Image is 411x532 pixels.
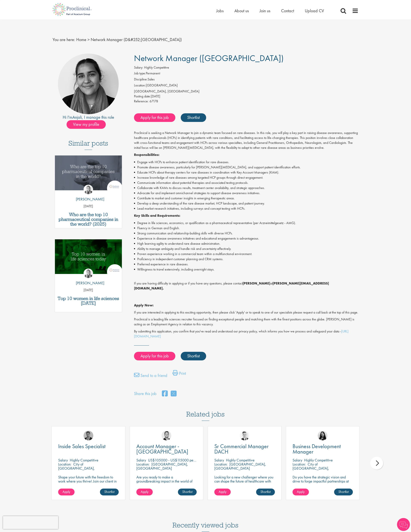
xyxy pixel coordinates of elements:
[134,170,359,175] li: Educate HCPs about therapy centers for rare diseases in coordination with Key Account Managers (K...
[134,317,359,327] p: Proclinical is a leading life sciences recruiter focused on finding exceptional people and matchi...
[58,458,68,463] span: Salary
[171,389,176,398] a: share on twitter
[134,83,359,89] li: [GEOGRAPHIC_DATA]
[134,152,159,157] strong: Responsibilities:
[73,269,104,288] a: Hannah Burke [PERSON_NAME]
[219,489,226,494] span: Apply
[134,226,359,231] li: Fluency in German and English.
[134,281,329,291] strong: [PERSON_NAME][EMAIL_ADDRESS][DOMAIN_NAME].
[178,489,197,495] a: Shortlist
[134,89,359,94] div: [GEOGRAPHIC_DATA], [GEOGRAPHIC_DATA]
[173,511,238,532] h3: Recently viewed jobs
[134,131,359,150] p: Proclinical is seeking a Network Manager to join a dynamic team focused on rare diseases. In this...
[72,114,82,120] a: Anjali
[53,114,124,120] div: Hi I'm , I manage this role
[216,8,224,14] a: Jobs
[134,352,175,360] a: Apply for this job
[55,155,122,194] a: Link to a post
[100,489,119,495] a: Shortlist
[134,165,359,170] li: Promote disease awareness, particularly for [PERSON_NAME][MEDICAL_DATA], and support patient iden...
[293,444,353,454] a: Business Development Manager
[234,8,249,14] a: About us
[214,443,269,455] span: Sr Commercial Manager DACH
[134,180,359,185] li: Communicate information about potential therapies and associated testing protocols.
[134,213,180,218] strong: Key Skills and Requirements:
[67,121,110,127] a: View my profile
[293,462,329,475] p: City of [GEOGRAPHIC_DATA], [GEOGRAPHIC_DATA]
[281,8,294,14] a: Contact
[134,94,151,98] span: Posting date:
[134,236,359,241] li: Experience in disease awareness initiatives and educational engagements is advantageous.
[53,37,75,42] span: You are here:
[134,83,146,88] label: Location:
[173,370,186,379] a: Print
[57,296,120,306] h3: Top 10 women in life sciences [DATE]
[243,281,270,286] strong: [PERSON_NAME]
[144,65,169,70] span: Highly Competitive
[134,71,146,76] label: Job type:
[240,431,249,440] img: Nicolas Daniel
[73,185,104,204] a: Hannah Burke [PERSON_NAME]
[134,231,359,236] li: Strong communication and relationship-building skills with diverse HCPs.
[134,262,359,267] li: Preferred experience in rare diseases.
[134,246,359,251] li: Ability to manage ambiguity and handle risk and uncertainty effectively.
[3,516,58,529] iframe: reCAPTCHA
[293,458,302,463] span: Salary
[58,489,75,495] a: Apply
[293,443,341,455] span: Business Development Manager
[136,458,146,463] span: Salary
[136,444,197,454] a: Account Manager - [GEOGRAPHIC_DATA]
[134,131,359,339] div: Job description
[304,458,333,463] p: Highly Competitive
[136,462,149,467] span: Location:
[134,201,359,206] li: Develop a deep understanding of the rare disease market, HCP landscape, and patient journey.
[149,99,158,103] span: 67178
[334,489,353,495] a: Shortlist
[58,444,119,449] a: Inside Sales Specialist
[134,196,359,201] li: Contribute to market and customer insights in emerging therapeutic areas.
[58,462,71,467] span: Location:
[134,99,149,104] label: Reference:
[84,269,93,278] img: Hannah Burke
[134,191,359,196] li: Advocate for and implement omnichannel strategies to support disease awareness initiatives.
[73,280,104,286] p: [PERSON_NAME]
[134,391,157,397] label: Share this job
[134,329,349,338] a: [URL][DOMAIN_NAME]
[293,489,309,495] a: Apply
[55,204,122,209] p: [DATE]
[55,288,122,293] p: [DATE]
[134,310,359,315] p: If you are interested in applying to this exciting opportunity, then please click 'Apply' or to s...
[214,444,275,454] a: Sr Commercial Manager DACH
[134,113,175,122] a: Apply for this job
[226,458,255,463] p: Highly Competitive
[134,77,359,83] li: Sales
[214,462,227,467] span: Location:
[186,400,225,421] h3: Related jobs
[305,8,324,14] a: Upload CV
[260,8,270,14] span: Join us
[84,431,93,440] img: Carl Gbolade
[256,489,275,495] a: Shortlist
[162,389,168,398] a: share on facebook
[68,140,108,150] h3: Similar posts
[214,462,266,471] p: [GEOGRAPHIC_DATA], [GEOGRAPHIC_DATA]
[134,281,359,291] p: If you are having difficulty in applying or if you have any questions, please contact at
[181,113,206,122] a: Shortlist
[62,489,70,494] span: Apply
[214,458,224,463] span: Salary
[162,431,171,440] img: Parker Jensen
[136,462,188,471] p: [GEOGRAPHIC_DATA], [GEOGRAPHIC_DATA]
[134,257,359,262] li: Proficiency in independent customer planning and CRM systems.
[214,489,231,495] a: Apply
[134,65,143,70] label: Salary:
[134,53,284,64] span: Network Manager ([GEOGRAPHIC_DATA])
[293,462,306,467] span: Location:
[57,212,120,226] h3: Who are the top 10 pharmaceutical companies in the world? (2025)
[293,475,353,500] p: Do you have the strategic vision and drive to forge impactful partnerships at the forefront of ph...
[58,475,119,491] p: Shape your future with the freedom to work where you thrive! Join our client in this fully remote...
[214,475,275,487] p: Looking for a new challenger where you can shape the future of healthcare with your innovation?
[134,267,359,272] li: Willingness to travel extensively, including overnight stays.
[134,206,359,211] li: Lead market research initiatives, including surveys and concept testing with HCPs.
